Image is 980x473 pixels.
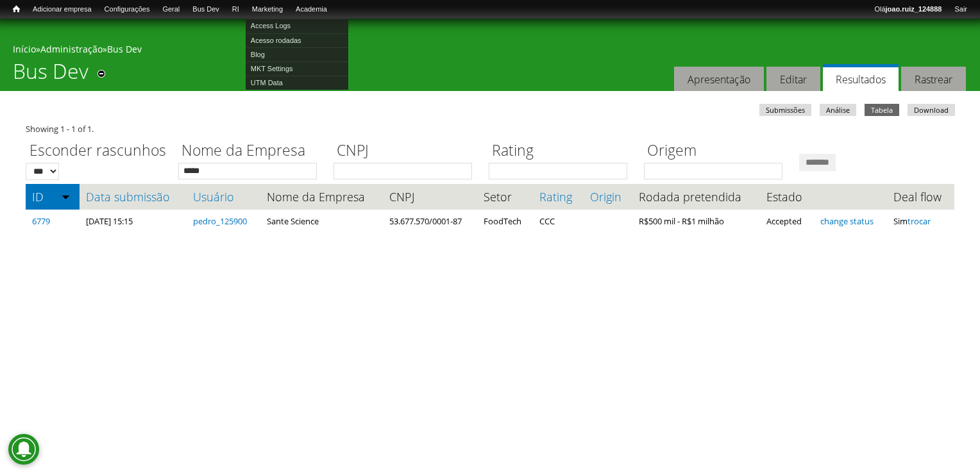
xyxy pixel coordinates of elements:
[759,104,811,116] a: Submissões
[644,140,791,163] label: Origem
[32,215,50,227] a: 6779
[13,59,89,91] h1: Bus Dev
[632,184,760,210] th: Rodada pretendida
[26,3,98,16] a: Adicionar empresa
[823,64,899,92] a: Resultados
[26,140,170,163] label: Esconder rascunhos
[760,210,814,233] td: Accepted
[820,215,874,227] a: change status
[13,43,36,55] a: Início
[887,184,954,210] th: Deal flow
[868,3,948,16] a: Olájoao.ruiz_124888
[193,190,254,203] a: Usuário
[40,43,103,55] a: Administração
[226,3,246,16] a: RI
[477,184,533,210] th: Setor
[6,3,26,15] a: Início
[186,3,226,16] a: Bus Dev
[674,67,764,92] a: Apresentação
[178,140,325,163] label: Nome da Empresa
[539,190,577,203] a: Rating
[886,5,942,13] strong: joao.ruiz_124888
[865,104,899,116] a: Tabela
[533,210,583,233] td: CCC
[246,3,289,16] a: Marketing
[107,43,142,55] a: Bus Dev
[887,210,954,233] td: Sim
[80,210,187,233] td: [DATE] 15:15
[820,104,856,116] a: Análise
[766,67,820,92] a: Editar
[908,104,955,116] a: Download
[383,210,477,233] td: 53.677.570/0001-87
[632,210,760,233] td: R$500 mil - R$1 milhão
[156,3,186,16] a: Geral
[260,184,383,210] th: Nome da Empresa
[908,215,931,227] a: trocar
[86,190,180,203] a: Data submissão
[62,192,70,201] img: ordem crescente
[760,184,814,210] th: Estado
[13,4,20,13] span: Início
[289,3,334,16] a: Academia
[948,3,974,16] a: Sair
[901,67,966,92] a: Rastrear
[13,43,967,59] div: » »
[260,210,383,233] td: Sante Science
[32,190,73,203] a: ID
[98,3,156,16] a: Configurações
[477,210,533,233] td: FoodTech
[26,122,954,135] div: Showing 1 - 1 of 1.
[334,140,480,163] label: CNPJ
[590,190,626,203] a: Origin
[489,140,636,163] label: Rating
[383,184,477,210] th: CNPJ
[193,215,247,227] a: pedro_125900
